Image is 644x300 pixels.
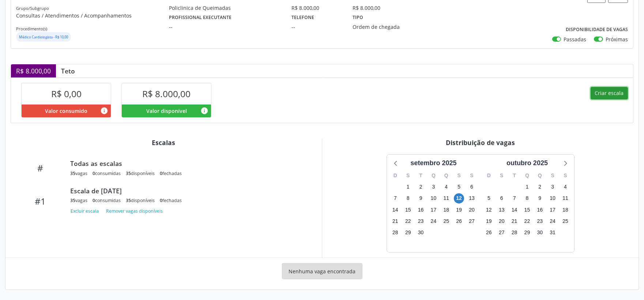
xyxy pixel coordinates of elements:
[70,206,102,216] button: Excluir escala
[126,197,155,204] div: disponíveis
[70,187,306,195] div: Escala de [DATE]
[454,193,464,204] span: sexta-feira, 12 de setembro de 2025
[504,158,551,168] div: outubro 2025
[403,227,413,238] span: segunda-feira, 29 de setembro de 2025
[453,170,466,181] div: S
[441,205,451,215] span: quinta-feira, 18 de setembro de 2025
[454,205,464,215] span: sexta-feira, 19 de setembro de 2025
[547,216,558,226] span: sexta-feira, 24 de outubro de 2025
[497,227,507,238] span: segunda-feira, 27 de outubro de 2025
[103,206,166,216] button: Remover vagas disponíveis
[547,205,558,215] span: sexta-feira, 17 de outubro de 2025
[534,170,546,181] div: Q
[389,170,402,181] div: D
[93,197,121,204] div: consumidas
[535,193,545,204] span: quinta-feira, 9 de outubro de 2025
[45,107,87,115] span: Valor consumido
[51,88,82,100] span: R$ 0,00
[291,4,342,12] div: R$ 8.000,00
[467,182,477,192] span: sábado, 6 de setembro de 2025
[353,4,380,12] div: R$ 8.000,00
[11,138,317,147] div: Escalas
[566,24,628,35] label: Disponibilidade de vagas
[547,182,558,192] span: sexta-feira, 3 de outubro de 2025
[560,193,570,204] span: sábado, 11 de outubro de 2025
[484,227,494,238] span: domingo, 26 de outubro de 2025
[403,182,413,192] span: segunda-feira, 1 de setembro de 2025
[428,193,438,204] span: quarta-feira, 10 de setembro de 2025
[16,196,65,206] div: #1
[169,12,231,23] label: Profissional executante
[327,138,633,147] div: Distribuição de vagas
[93,170,95,176] span: 0
[282,263,362,279] div: Nenhuma vaga encontrada
[16,26,47,31] small: Procedimento(s)
[19,35,68,39] small: Médico Cardiologista - R$ 10,00
[160,197,182,204] div: fechadas
[390,216,400,226] span: domingo, 21 de setembro de 2025
[70,159,306,167] div: Todas as escalas
[522,205,532,215] span: quarta-feira, 15 de outubro de 2025
[416,205,426,215] span: terça-feira, 16 de setembro de 2025
[564,35,586,43] label: Passadas
[16,12,169,19] p: Consultas / Atendimentos / Acompanhamentos
[484,205,494,215] span: domingo, 12 de outubro de 2025
[484,193,494,204] span: domingo, 5 de outubro de 2025
[535,216,545,226] span: quinta-feira, 23 de outubro de 2025
[535,205,545,215] span: quinta-feira, 16 de outubro de 2025
[441,182,451,192] span: quinta-feira, 4 de setembro de 2025
[591,87,628,99] button: Criar escala
[509,227,520,238] span: terça-feira, 28 de outubro de 2025
[403,216,413,226] span: segunda-feira, 22 de setembro de 2025
[467,193,477,204] span: sábado, 13 de setembro de 2025
[402,170,414,181] div: S
[169,4,281,12] div: Policlinica de Queimadas
[390,227,400,238] span: domingo, 28 de setembro de 2025
[547,193,558,204] span: sexta-feira, 10 de outubro de 2025
[559,170,572,181] div: S
[414,170,427,181] div: T
[390,193,400,204] span: domingo, 7 de setembro de 2025
[428,182,438,192] span: quarta-feira, 3 de setembro de 2025
[160,170,182,176] div: fechadas
[522,182,532,192] span: quarta-feira, 1 de outubro de 2025
[522,193,532,204] span: quarta-feira, 8 de outubro de 2025
[16,5,49,11] small: Grupo/Subgrupo
[467,205,477,215] span: sábado, 20 de setembro de 2025
[546,170,559,181] div: S
[560,205,570,215] span: sábado, 18 de outubro de 2025
[509,205,520,215] span: terça-feira, 14 de outubro de 2025
[291,12,314,23] label: Telefone
[70,197,87,204] div: vagas
[160,197,162,204] span: 0
[16,163,65,173] div: #
[160,170,162,176] span: 0
[403,205,413,215] span: segunda-feira, 15 de setembro de 2025
[497,205,507,215] span: segunda-feira, 13 de outubro de 2025
[466,170,478,181] div: S
[521,170,534,181] div: Q
[427,170,440,181] div: Q
[440,170,453,181] div: Q
[483,170,496,181] div: D
[126,170,155,176] div: disponíveis
[454,216,464,226] span: sexta-feira, 26 de setembro de 2025
[70,170,75,176] span: 35
[441,193,451,204] span: quinta-feira, 11 de setembro de 2025
[11,64,56,77] div: R$ 8.000,00
[416,193,426,204] span: terça-feira, 9 de setembro de 2025
[547,227,558,238] span: sexta-feira, 31 de outubro de 2025
[169,23,281,31] div: --
[428,205,438,215] span: quarta-feira, 17 de setembro de 2025
[535,182,545,192] span: quinta-feira, 2 de outubro de 2025
[428,216,438,226] span: quarta-feira, 24 de setembro de 2025
[403,193,413,204] span: segunda-feira, 8 de setembro de 2025
[100,107,108,115] i: Valor consumido por agendamentos feitos para este serviço
[416,227,426,238] span: terça-feira, 30 de setembro de 2025
[509,193,520,204] span: terça-feira, 7 de outubro de 2025
[93,197,95,204] span: 0
[535,227,545,238] span: quinta-feira, 30 de outubro de 2025
[70,197,75,204] span: 35
[606,35,628,43] label: Próximas
[454,182,464,192] span: sexta-feira, 5 de setembro de 2025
